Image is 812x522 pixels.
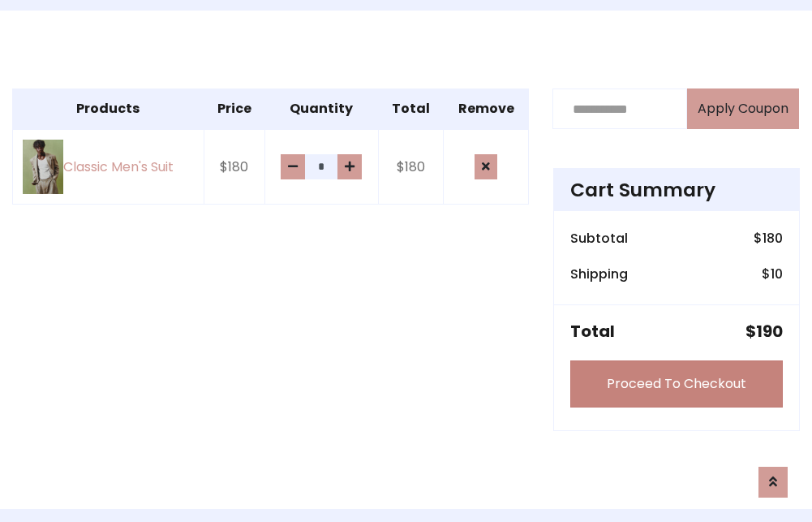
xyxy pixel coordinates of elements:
span: 190 [756,320,783,343]
h6: Shipping [570,266,628,282]
span: 180 [763,229,783,248]
h6: $ [754,231,783,246]
a: Classic Men's Suit [23,140,194,194]
h5: $ [745,321,783,341]
td: $180 [378,129,444,204]
button: Apply Coupon [687,88,799,129]
th: Remove [444,89,529,130]
th: Quantity [264,89,378,130]
th: Price [204,89,264,130]
h5: Total [570,321,615,341]
h6: $ [762,266,783,282]
span: 10 [771,265,783,283]
td: $180 [204,129,264,204]
h4: Cart Summary [570,179,783,201]
h6: Subtotal [570,231,628,246]
th: Total [378,89,444,130]
th: Products [13,89,204,130]
a: Proceed To Checkout [570,360,783,408]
